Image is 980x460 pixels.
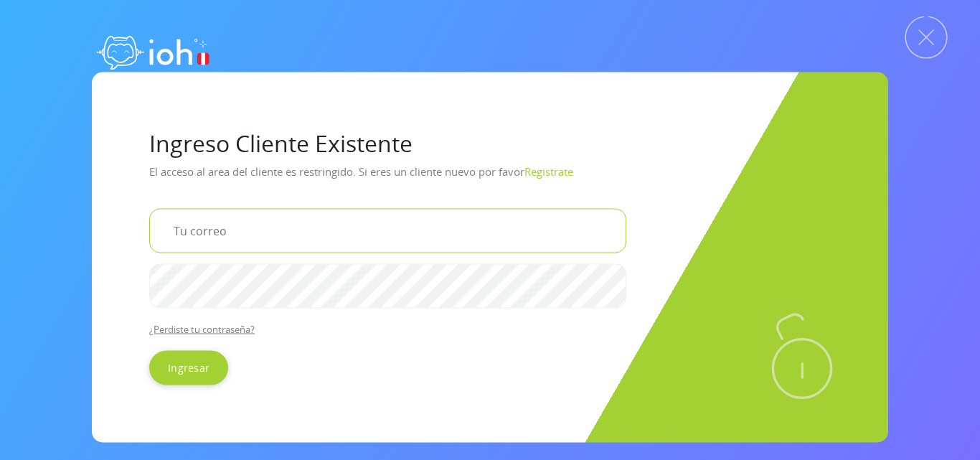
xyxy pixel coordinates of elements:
a: Registrate [524,164,573,178]
p: El acceso al area del cliente es restringido. Si eres un cliente nuevo por favor [149,159,831,197]
img: logo [92,22,214,79]
a: ¿Perdiste tu contraseña? [149,322,255,335]
input: Ingresar [149,350,228,385]
img: Cerrar [905,16,948,59]
h1: Ingreso Cliente Existente [149,129,831,156]
input: Tu correo [149,208,626,253]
